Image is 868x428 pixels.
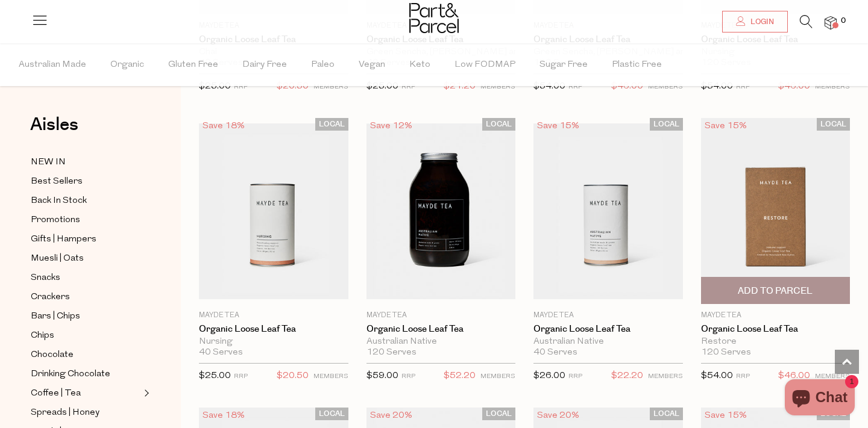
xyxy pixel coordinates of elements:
[277,79,309,95] span: $20.50
[366,310,516,321] p: Mayde Tea
[31,270,140,285] a: Snacks
[31,348,74,362] span: Chocolate
[701,118,851,304] img: Organic Loose Leaf Tea
[199,82,231,91] span: $25.00
[199,324,348,335] a: Organic Loose Leaf Tea
[533,408,583,424] div: Save 20%
[31,271,60,285] span: Snacks
[533,371,565,380] span: $26.00
[815,84,850,90] small: MEMBERS
[366,371,398,380] span: $59.00
[722,11,788,33] a: Login
[401,373,415,380] small: RRP
[568,84,582,90] small: RRP
[738,285,813,297] span: Add To Parcel
[747,17,774,27] span: Login
[31,252,84,266] span: Muesli | Oats
[31,175,83,189] span: Best Sellers
[650,118,683,131] span: LOCAL
[30,116,78,146] a: Aisles
[31,347,140,362] a: Chocolate
[401,84,415,90] small: RRP
[234,84,248,90] small: RRP
[701,347,751,358] span: 120 Serves
[31,386,81,401] span: Coffee | Tea
[778,79,810,95] span: $46.00
[480,84,515,90] small: MEMBERS
[31,309,140,324] a: Bars | Chips
[533,324,683,335] a: Organic Loose Leaf Tea
[611,79,643,95] span: $46.00
[838,16,849,26] span: 0
[533,310,683,321] p: Mayde Tea
[409,44,430,86] span: Keto
[31,328,140,343] a: Chips
[817,118,850,131] span: LOCAL
[31,213,80,228] span: Promotions
[611,368,643,384] span: $22.20
[366,408,416,424] div: Save 20%
[31,386,140,401] a: Coffee | Tea
[199,408,248,424] div: Save 18%
[366,118,416,134] div: Save 12%
[815,373,850,380] small: MEMBERS
[701,337,851,347] div: Restore
[701,310,851,321] p: Mayde Tea
[366,123,516,299] img: Organic Loose Leaf Tea
[31,405,140,420] a: Spreads | Honey
[199,337,348,347] div: Nursing
[31,194,87,208] span: Back In Stock
[199,371,231,380] span: $25.00
[568,373,582,380] small: RRP
[444,79,476,95] span: $21.20
[533,337,683,347] div: Australian Native
[648,373,683,380] small: MEMBERS
[359,44,385,86] span: Vegan
[701,82,733,91] span: $54.00
[409,3,459,33] img: Part&Parcel
[480,373,515,380] small: MEMBERS
[650,408,683,420] span: LOCAL
[781,379,858,418] inbox-online-store-chat: Shopify online store chat
[277,368,309,384] span: $20.50
[533,82,565,91] span: $54.00
[313,373,348,380] small: MEMBERS
[31,193,140,208] a: Back In Stock
[31,290,70,305] span: Crackers
[141,386,149,400] button: Expand/Collapse Coffee | Tea
[736,84,750,90] small: RRP
[533,123,683,299] img: Organic Loose Leaf Tea
[612,44,662,86] span: Plastic Free
[366,347,417,358] span: 120 Serves
[199,310,348,321] p: Mayde Tea
[482,118,515,131] span: LOCAL
[199,123,348,299] img: Organic Loose Leaf Tea
[311,44,335,86] span: Paleo
[539,44,588,86] span: Sugar Free
[234,373,248,380] small: RRP
[315,118,348,131] span: LOCAL
[454,44,515,86] span: Low FODMAP
[482,408,515,420] span: LOCAL
[110,44,144,86] span: Organic
[444,368,476,384] span: $52.20
[315,408,348,420] span: LOCAL
[648,84,683,90] small: MEMBERS
[701,371,733,380] span: $54.00
[242,44,287,86] span: Dairy Free
[31,155,140,170] a: NEW IN
[31,290,140,305] a: Crackers
[31,406,99,420] span: Spreads | Honey
[701,118,750,134] div: Save 15%
[199,347,243,358] span: 40 Serves
[366,82,398,91] span: $25.00
[31,155,66,170] span: NEW IN
[366,337,516,347] div: Australian Native
[31,329,54,343] span: Chips
[31,212,140,228] a: Promotions
[168,44,218,86] span: Gluten Free
[533,347,577,358] span: 40 Serves
[31,367,140,382] a: Drinking Chocolate
[30,111,78,138] span: Aisles
[778,368,810,384] span: $46.00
